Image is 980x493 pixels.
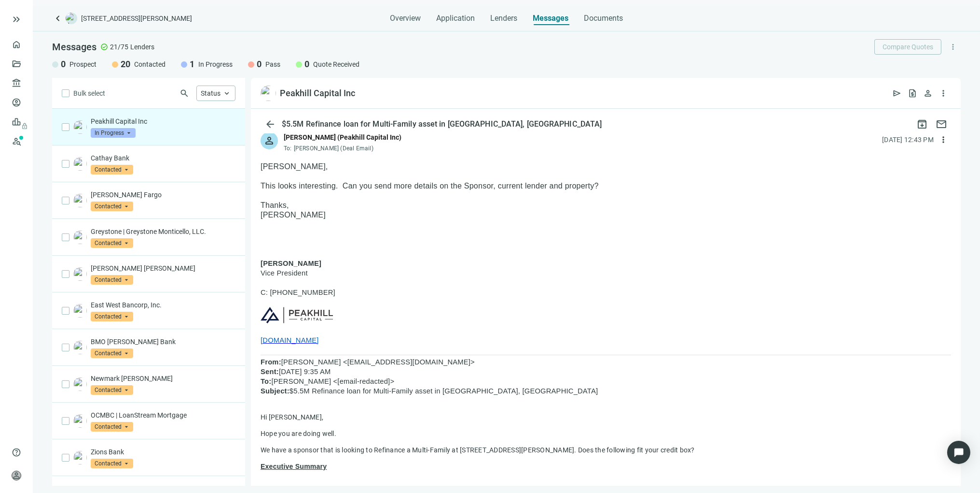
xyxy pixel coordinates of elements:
span: Contacted [91,238,133,248]
span: 0 [304,58,309,70]
p: Greystone | Greystone Monticello, LLC. [91,227,235,236]
p: Newmark [PERSON_NAME] [91,374,235,383]
span: Prospect [69,59,97,69]
button: send [889,86,905,101]
button: Compare Quotes [874,39,941,55]
button: request_quote [905,86,920,101]
img: d6c594b8-c732-4604-b63f-9e6dd2eca6fa [73,120,87,134]
span: more_vert [949,43,957,51]
span: Pass [265,59,280,69]
span: Contacted [91,165,133,174]
span: 21/75 [110,42,128,52]
img: 51446946-31cd-42f8-9d54-0efccbf3e0f4.png [73,451,87,464]
span: Contacted [91,422,133,432]
img: 4a625ee1-9b78-464d-8145-9b5a9ca349c5.png [73,304,87,318]
button: mail [932,115,951,134]
span: Contacted [91,459,133,468]
span: [PERSON_NAME] (Deal Email) [294,145,373,152]
span: search [179,88,189,98]
span: person [12,471,21,480]
img: 61a9af4f-95bd-418e-8bb7-895b5800da7c.png [73,231,87,244]
span: 20 [121,58,130,70]
button: keyboard_double_arrow_right [11,14,22,25]
p: OCMBC | LoanStream Mortgage [91,410,235,420]
span: person [263,135,275,146]
p: Peakhill Capital Inc [91,116,235,126]
span: check_circle [100,43,108,51]
span: 0 [257,58,262,70]
p: [PERSON_NAME] [PERSON_NAME] [91,263,235,273]
button: archive [912,115,932,134]
button: arrow_back [261,115,280,134]
span: send [892,88,902,98]
button: more_vert [936,132,951,147]
div: [DATE] 12:43 PM [882,134,934,145]
p: BMO [PERSON_NAME] Bank [91,337,235,347]
span: 1 [190,58,194,70]
p: East West Bancorp, Inc. [91,300,235,310]
span: Lenders [490,14,517,23]
img: f96e009a-fb38-497d-b46b-ebf4f3a57aeb [73,414,87,428]
span: Documents [584,14,623,23]
span: person [923,88,933,98]
span: Quote Received [313,59,359,69]
div: To: [284,145,401,152]
span: arrow_back [264,118,276,130]
div: [PERSON_NAME] (Peakhill Capital Inc) [284,132,401,143]
span: Contacted [134,59,166,69]
span: Contacted [91,385,133,395]
span: Contacted [91,312,133,321]
p: Cathay Bank [91,153,235,163]
p: [PERSON_NAME] Fargo [91,190,235,200]
p: Zions Bank [91,447,235,457]
span: Contacted [91,348,133,358]
span: Lenders [130,42,154,52]
button: more_vert [945,39,961,55]
span: In Progress [91,128,136,138]
span: more_vert [939,88,948,98]
a: keyboard_arrow_left [52,13,64,24]
div: Open Intercom Messenger [947,441,970,464]
span: In Progress [198,59,233,69]
button: more_vert [936,86,951,101]
img: 643335f0-a381-496f-ba52-afe3a5485634.png [73,267,87,281]
span: Bulk select [73,88,105,99]
img: deal-logo [66,13,77,24]
img: 7d74b783-7208-4fd7-9f1e-64c8d6683b0c.png [73,341,87,354]
span: Contacted [91,202,133,211]
span: keyboard_arrow_up [222,89,231,98]
span: 0 [61,58,66,70]
button: person [920,86,936,101]
span: Contacted [91,275,133,285]
span: help [12,448,21,457]
span: request_quote [908,88,917,98]
span: mail [936,118,947,130]
img: d6c594b8-c732-4604-b63f-9e6dd2eca6fa [261,86,276,101]
span: Application [436,14,475,23]
span: more_vert [939,135,948,145]
img: 4c2befd7-84d6-4783-af2a-937c213f1df6 [73,377,87,391]
div: $5.5M Refinance loan for Multi-Family asset in [GEOGRAPHIC_DATA], [GEOGRAPHIC_DATA] [280,119,604,129]
img: c00f8f3c-97de-487d-a992-c8d64d3d867b.png [73,157,87,171]
span: Status [201,89,221,97]
div: Peakhill Capital Inc [280,87,355,99]
span: [STREET_ADDRESS][PERSON_NAME] [81,14,192,23]
span: archive [916,118,928,130]
span: Messages [52,41,97,53]
img: 61e215de-ba22-4608-92ae-da61297d1b96.png [73,194,87,207]
span: Messages [533,14,568,23]
span: Overview [390,14,421,23]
